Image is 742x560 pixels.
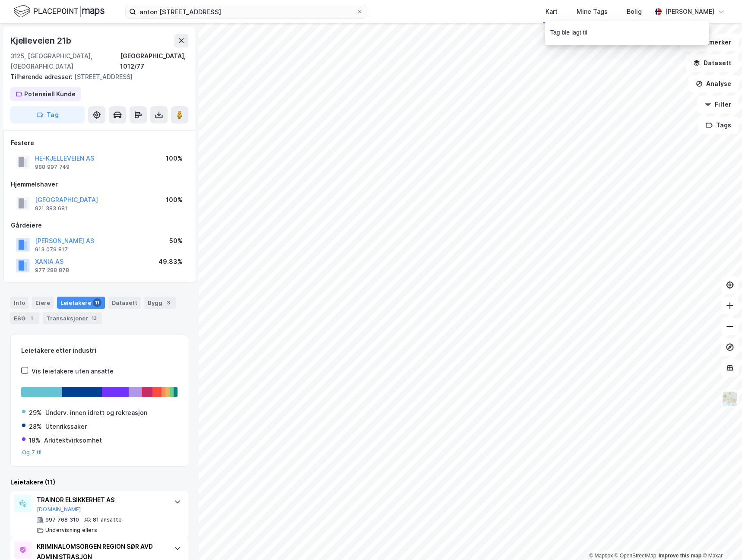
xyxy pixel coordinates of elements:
div: Underv. innen idrett og rekreasjon [45,408,147,418]
div: 100% [166,153,183,164]
div: Vis leietakere uten ansatte [32,366,114,376]
div: 3125, [GEOGRAPHIC_DATA], [GEOGRAPHIC_DATA] [10,51,120,72]
div: Eiere [32,297,54,309]
div: Potensiell Kunde [24,89,76,99]
div: TRAINOR ELSIKKERHET AS [37,495,165,505]
div: Hjemmelshaver [11,179,188,190]
div: Info [10,297,29,309]
div: Transaksjoner [43,312,102,324]
div: Bolig [627,6,642,17]
div: 100% [166,195,183,205]
div: Utenrikssaker [45,421,87,432]
button: Analyse [688,75,739,92]
div: Datasett [108,297,141,309]
img: Z [722,391,738,407]
div: 13 [90,314,98,323]
div: Leietakere (11) [10,477,188,487]
div: [GEOGRAPHIC_DATA], 1012/77 [120,51,188,72]
div: 11 [93,298,101,307]
div: Undervisning ellers [45,527,97,534]
iframe: Chat Widget [699,519,742,560]
div: 28% [29,421,42,432]
div: 49.83% [159,256,183,267]
div: 18% [29,435,41,446]
div: ESG [10,312,39,324]
div: 977 288 878 [35,267,69,274]
div: [STREET_ADDRESS] [10,72,181,82]
div: Gårdeiere [11,220,188,231]
input: Søk på adresse, matrikkel, gårdeiere, leietakere eller personer [136,5,356,18]
button: Tags [698,117,739,134]
div: Leietakere [57,297,105,309]
div: Kjelleveien 21b [10,34,73,47]
button: Datasett [686,54,739,72]
a: Mapbox [589,553,613,559]
div: 913 079 817 [35,246,68,253]
div: 997 768 310 [45,516,79,523]
div: [PERSON_NAME] [665,6,714,17]
div: Bygg [144,297,176,309]
div: Festere [11,138,188,148]
div: 921 383 681 [35,205,67,212]
div: Arkitektvirksomhet [44,435,102,446]
div: 988 997 749 [35,164,70,171]
div: 29% [29,408,42,418]
button: [DOMAIN_NAME] [37,506,81,513]
div: 50% [169,236,183,246]
div: Mine Tags [577,6,608,17]
div: 1 [27,314,36,323]
a: OpenStreetMap [615,553,656,559]
div: Kart [545,6,558,17]
div: Kontrollprogram for chat [699,519,742,560]
button: Filter [697,96,739,113]
img: logo.f888ab2527a4732fd821a326f86c7f29.svg [14,4,105,19]
span: Tilhørende adresser: [10,73,74,80]
div: Tag ble lagt til [550,28,587,38]
div: Leietakere etter industri [21,345,178,356]
button: Og 7 til [22,449,42,456]
div: 81 ansatte [93,516,122,523]
div: 3 [164,298,173,307]
a: Improve this map [659,553,701,559]
button: Tag [10,106,85,123]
